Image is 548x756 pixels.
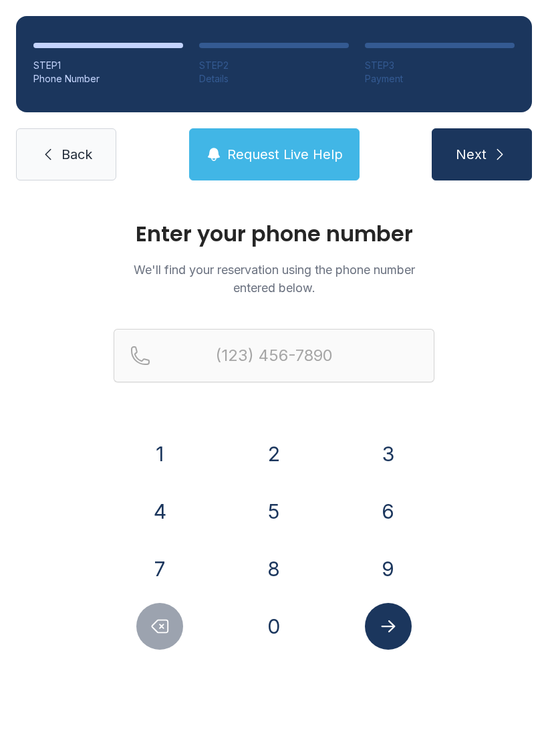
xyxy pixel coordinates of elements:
[365,72,515,86] div: Payment
[114,261,434,297] p: We'll find your reservation using the phone number entered below.
[33,59,183,72] div: STEP 1
[61,145,92,164] span: Back
[136,430,183,477] button: 1
[456,145,487,164] span: Next
[114,329,434,382] input: Reservation phone number
[251,603,297,650] button: 0
[251,545,297,592] button: 8
[251,430,297,477] button: 2
[365,603,412,650] button: Submit lookup form
[365,59,515,72] div: STEP 3
[136,488,183,535] button: 4
[199,59,349,72] div: STEP 2
[365,488,412,535] button: 6
[251,488,297,535] button: 5
[136,603,183,650] button: Delete number
[136,545,183,592] button: 7
[365,545,412,592] button: 9
[227,145,343,164] span: Request Live Help
[114,223,434,245] h1: Enter your phone number
[33,72,183,86] div: Phone Number
[365,430,412,477] button: 3
[199,72,349,86] div: Details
